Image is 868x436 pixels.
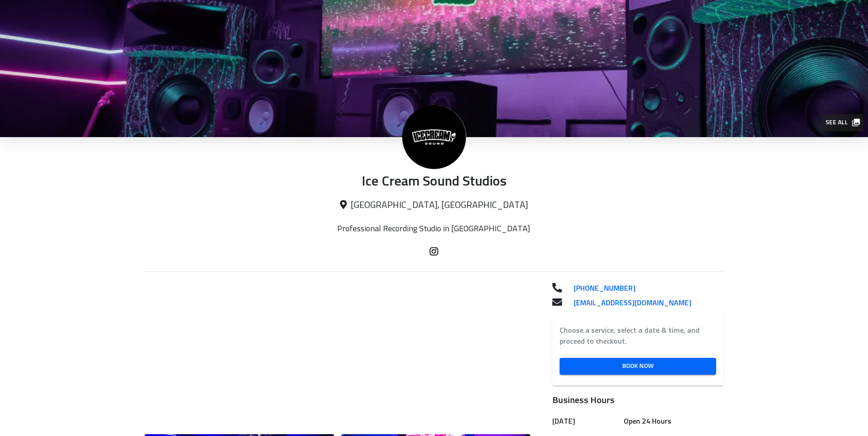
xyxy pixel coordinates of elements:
p: [GEOGRAPHIC_DATA], [GEOGRAPHIC_DATA] [145,200,723,211]
p: Ice Cream Sound Studios [145,174,723,191]
button: See all [822,114,863,131]
a: [PHONE_NUMBER] [566,283,723,294]
span: See all [825,117,859,128]
label: Choose a service, select a date & time, and proceed to checkout. [560,325,716,347]
h6: Business Hours [552,393,723,408]
h6: [DATE] [552,415,620,428]
span: Book Now [567,361,709,372]
h6: Open 24 Hours [624,415,720,428]
a: [EMAIL_ADDRESS][DOMAIN_NAME] [566,298,723,308]
a: Book Now [560,358,716,375]
p: Professional Recording Studio in [GEOGRAPHIC_DATA] [289,224,578,234]
img: Ice Cream Sound Studios [402,105,466,169]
